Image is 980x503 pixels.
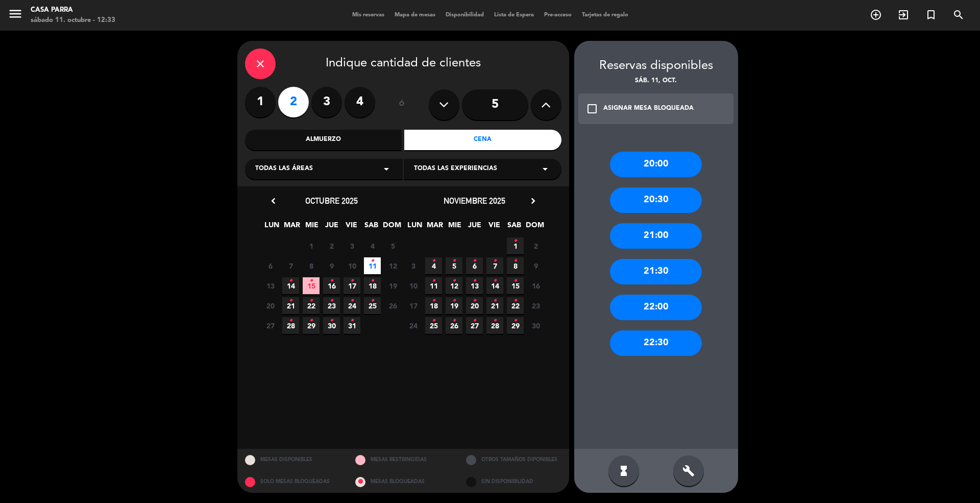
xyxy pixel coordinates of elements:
span: 30 [527,317,544,334]
i: build [682,465,695,477]
div: sáb. 11, oct. [574,76,738,86]
i: • [473,313,476,329]
span: 6 [466,257,483,274]
div: 21:00 [610,223,702,249]
span: Todas las experiencias [414,164,497,174]
span: 16 [527,277,544,294]
i: chevron_left [268,196,279,206]
span: 22 [303,297,320,314]
i: • [330,273,333,289]
i: • [330,313,333,329]
span: 9 [323,257,340,274]
div: SOLO MESAS BLOQUEADAS [237,471,348,493]
span: 26 [446,317,462,334]
span: VIE [343,219,360,236]
i: hourglass_full [618,465,630,477]
div: Indique cantidad de clientes [245,49,561,79]
i: • [309,273,313,289]
i: chevron_right [528,196,538,206]
span: Mapa de mesas [389,12,440,18]
div: ó [385,87,419,123]
i: • [432,273,435,289]
span: 5 [384,237,401,254]
span: 24 [344,297,360,314]
i: • [493,293,497,309]
i: • [432,253,435,269]
div: 22:00 [610,295,702,320]
span: 17 [344,277,360,294]
span: SAB [506,219,523,236]
i: • [350,313,354,329]
span: LUN [263,219,280,236]
span: 29 [507,317,524,334]
span: DOM [526,219,543,236]
span: 13 [466,277,483,294]
i: • [473,253,476,269]
span: Disponibilidad [440,12,489,18]
span: 15 [303,277,320,294]
i: • [289,273,292,289]
span: 21 [486,297,503,314]
span: 25 [364,297,381,314]
span: 4 [425,257,442,274]
span: 10 [344,257,360,274]
i: • [330,293,333,309]
span: 31 [344,317,360,334]
i: turned_in_not [925,9,937,21]
span: 28 [486,317,503,334]
label: 4 [345,87,375,117]
span: 11 [364,257,381,274]
i: • [289,313,292,329]
span: LUN [406,219,423,236]
span: 18 [364,277,381,294]
span: 13 [262,277,279,294]
span: VIE [486,219,503,236]
span: 12 [446,277,462,294]
span: 19 [384,277,401,294]
span: 29 [303,317,320,334]
span: 7 [486,257,503,274]
span: 14 [486,277,503,294]
button: menu [8,6,23,25]
div: ASIGNAR MESA BLOQUEADA [603,104,694,114]
span: 9 [527,257,544,274]
span: octubre 2025 [305,196,358,206]
i: • [452,313,456,329]
i: • [493,253,497,269]
i: • [513,293,517,309]
label: 1 [245,87,276,117]
span: 1 [507,237,524,254]
span: JUE [323,219,340,236]
span: 23 [323,297,340,314]
span: 12 [384,257,401,274]
i: check_box_outline_blank [586,103,598,115]
span: 20 [262,297,279,314]
span: 19 [446,297,462,314]
span: Todas las áreas [255,164,313,174]
div: 22:30 [610,330,702,356]
div: MESAS RESTRINGIDAS [348,449,458,471]
div: Casa Parra [31,5,115,15]
i: • [473,273,476,289]
div: Reservas disponibles [574,56,738,76]
span: 18 [425,297,442,314]
span: 2 [527,237,544,254]
div: MESAS DISPONIBLES [237,449,348,471]
div: MESAS BLOQUEADAS [348,471,458,493]
span: 14 [282,277,299,294]
span: 6 [262,257,279,274]
div: 20:30 [610,187,702,213]
span: 4 [364,237,381,254]
i: • [289,293,292,309]
i: arrow_drop_down [539,163,551,175]
i: • [350,273,354,289]
span: 8 [303,257,320,274]
i: • [473,293,476,309]
i: • [432,293,435,309]
i: • [371,253,374,269]
i: arrow_drop_down [380,163,393,175]
span: MAR [283,219,300,236]
i: • [452,293,456,309]
span: 26 [384,297,401,314]
span: MIE [303,219,320,236]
